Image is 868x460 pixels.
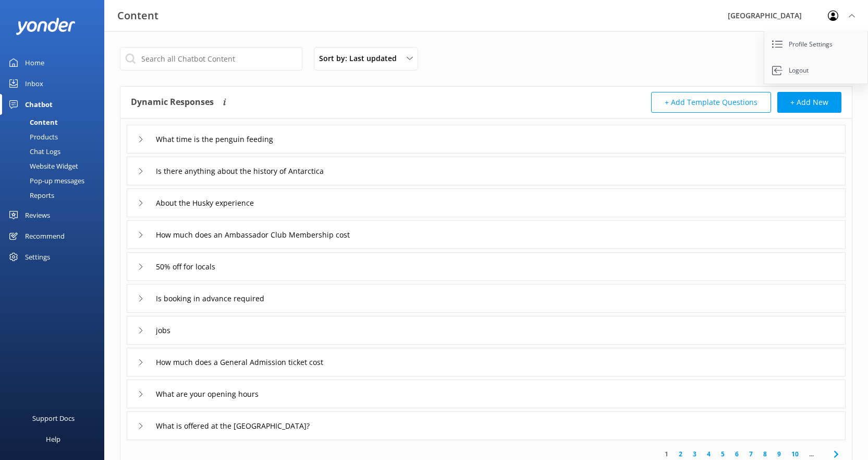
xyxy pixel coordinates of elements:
[6,129,104,144] a: Products
[688,449,702,459] a: 3
[6,115,104,129] a: Content
[25,73,43,94] div: Inbox
[16,18,76,35] img: yonder-white-logo.png
[674,449,688,459] a: 2
[772,449,786,459] a: 9
[6,159,104,173] a: Website Widget
[777,92,841,113] button: + Add New
[6,173,84,188] div: Pop-up messages
[319,53,403,64] span: Sort by: Last updated
[6,173,104,188] a: Pop-up messages
[651,92,771,113] button: + Add Template Questions
[6,115,58,129] div: Content
[32,408,75,429] div: Support Docs
[786,449,804,459] a: 10
[6,188,104,203] a: Reports
[804,449,819,459] span: ...
[6,144,104,159] a: Chat Logs
[120,47,302,70] input: Search all Chatbot Content
[659,449,674,459] a: 1
[25,52,44,73] div: Home
[730,449,744,459] a: 6
[6,159,78,173] div: Website Widget
[117,7,158,24] h3: Content
[25,226,65,246] div: Recommend
[758,449,772,459] a: 8
[6,188,54,203] div: Reports
[6,129,58,144] div: Products
[702,449,716,459] a: 4
[25,246,50,267] div: Settings
[131,92,214,113] h4: Dynamic Responses
[744,449,758,459] a: 7
[6,144,60,159] div: Chat Logs
[46,429,60,450] div: Help
[716,449,730,459] a: 5
[25,94,53,115] div: Chatbot
[25,205,50,226] div: Reviews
